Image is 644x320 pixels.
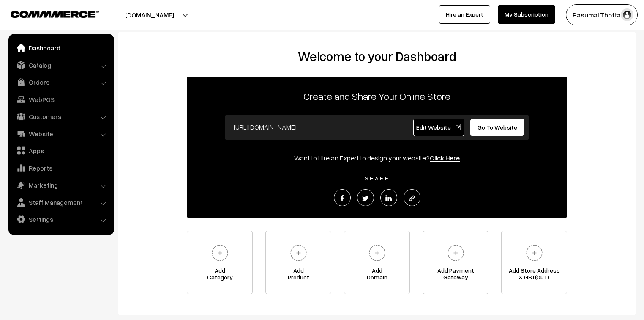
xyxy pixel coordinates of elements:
a: AddCategory [187,231,253,294]
a: WebPOS [11,92,111,107]
img: plus.svg [287,241,310,265]
a: Settings [11,212,111,227]
a: Go To Website [470,119,524,136]
a: Dashboard [11,40,111,55]
a: Reports [11,160,111,176]
span: Add Category [187,267,252,284]
a: Edit Website [413,119,465,136]
img: plus.svg [208,241,232,265]
a: AddProduct [265,231,331,294]
div: Want to Hire an Expert to design your website? [187,153,567,163]
span: Add Product [266,267,331,284]
img: plus.svg [366,241,389,265]
a: Staff Management [11,195,111,210]
img: user [621,8,633,21]
p: Create and Share Your Online Store [187,88,567,104]
a: AddDomain [344,231,410,294]
a: Click Here [430,154,460,162]
a: COMMMERCE [11,8,85,19]
a: Apps [11,143,111,158]
a: Orders [11,74,111,90]
a: Marketing [11,177,111,193]
img: COMMMERCE [11,11,99,17]
span: Add Domain [344,267,409,284]
a: Hire an Expert [439,5,490,24]
a: Add Store Address& GST(OPT) [501,231,567,294]
img: plus.svg [523,241,546,265]
span: Add Store Address & GST(OPT) [502,267,567,284]
span: Add Payment Gateway [423,267,488,284]
a: Customers [11,109,111,124]
button: Pasumai Thotta… [566,4,638,25]
a: Website [11,126,111,141]
a: Catalog [11,58,111,73]
span: Edit Website [416,124,461,131]
a: Add PaymentGateway [423,231,488,294]
button: [DOMAIN_NAME] [96,4,204,25]
a: My Subscription [498,5,555,24]
img: plus.svg [444,241,467,265]
span: Go To Website [478,124,517,131]
h2: Welcome to your Dashboard [127,49,627,64]
span: SHARE [360,174,394,182]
